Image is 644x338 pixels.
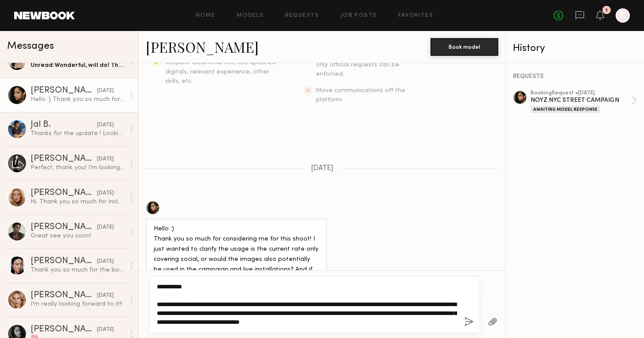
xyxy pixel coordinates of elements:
[341,13,377,19] a: Job Posts
[31,198,125,206] div: Hi. Thank you so much for including me in this project. I’m really excited to be part of it. Look...
[7,41,54,51] span: Messages
[97,189,114,198] div: [DATE]
[196,13,216,19] a: Home
[31,257,97,266] div: [PERSON_NAME]
[31,163,125,172] div: Perfect, thank you! I’m looking forward to the shoot!
[31,223,97,232] div: [PERSON_NAME]
[531,106,600,113] div: Awaiting Model Response
[316,53,428,77] span: Expect verbal commitments to hold - only official requests can be enforced.
[285,13,319,19] a: Requests
[398,13,433,19] a: Favorites
[97,223,114,232] div: [DATE]
[146,37,259,56] a: [PERSON_NAME]
[513,74,637,80] div: REQUESTS
[431,38,498,56] button: Book model
[31,232,125,240] div: Great see you soon!
[616,8,630,23] a: K
[31,300,125,308] div: I’m really looking forward to it!!
[31,129,125,138] div: Thanks for the update ! Looking forward to meeting you :)
[431,43,498,50] a: Book model
[237,13,264,19] a: Models
[31,325,97,334] div: [PERSON_NAME]
[97,87,114,95] div: [DATE]
[31,266,125,274] div: Thank you so much for the booking! I’ll be there on the 12th
[531,90,632,96] div: booking Request • [DATE]
[531,90,637,113] a: bookingRequest •[DATE]NOYZ NYC STREET CAMPAIGNAwaiting Model Response
[97,257,114,266] div: [DATE]
[605,8,608,13] div: 1
[513,43,637,54] div: History
[31,86,97,95] div: [PERSON_NAME]
[311,165,334,172] span: [DATE]
[31,61,125,70] div: Unread: Wonderful, will do! Thank you so much for having me be part ♥️
[316,88,405,103] span: Move communications off the platform.
[31,155,97,163] div: [PERSON_NAME]
[531,96,632,105] div: NOYZ NYC STREET CAMPAIGN
[31,291,97,300] div: [PERSON_NAME]
[31,95,125,104] div: Hello :) Thank you so much for considering me for this shoot! I just wanted to clarify the usage ...
[97,155,114,163] div: [DATE]
[97,121,114,129] div: [DATE]
[31,189,97,198] div: [PERSON_NAME]
[97,326,114,334] div: [DATE]
[31,120,97,129] div: Jal B.
[97,291,114,300] div: [DATE]
[154,224,319,316] div: Hello :) Thank you so much for considering me for this shoot! I just wanted to clarify the usage ...
[165,60,276,84] span: Request additional info, like updated digitals, relevant experience, other skills, etc.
